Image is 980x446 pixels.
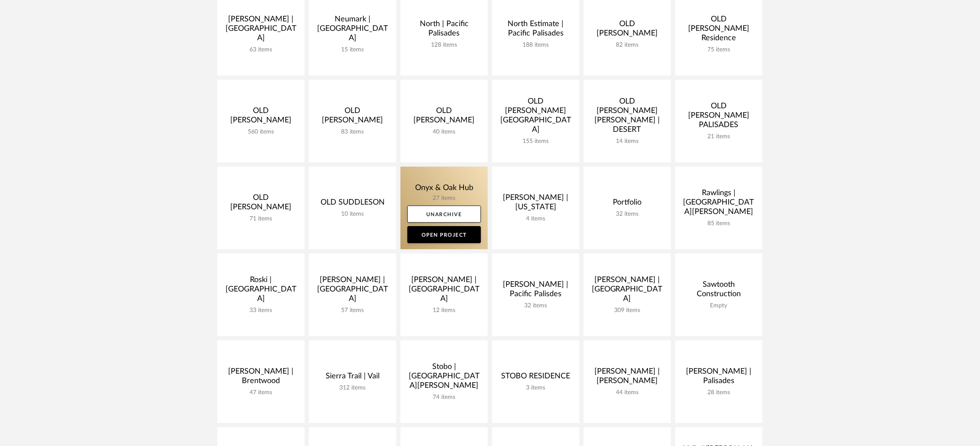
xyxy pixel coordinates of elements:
div: OLD [PERSON_NAME] [GEOGRAPHIC_DATA] [499,97,573,138]
div: 71 items [224,215,298,223]
div: Stobo | [GEOGRAPHIC_DATA][PERSON_NAME] [407,362,481,394]
div: 47 items [224,389,298,396]
div: 4 items [499,215,573,223]
div: 15 items [316,46,389,54]
div: OLD [PERSON_NAME] Residence [682,15,756,46]
div: 3 items [499,384,573,392]
a: Unarchive [407,205,481,223]
a: Open Project [407,226,481,243]
div: [PERSON_NAME] | [GEOGRAPHIC_DATA] [224,15,298,46]
div: [PERSON_NAME] | [GEOGRAPHIC_DATA] [591,275,664,307]
div: OLD [PERSON_NAME] [PERSON_NAME] | DESERT [591,97,664,138]
div: OLD [PERSON_NAME] PALISADES [682,101,756,133]
div: 188 items [499,42,573,49]
div: [PERSON_NAME] | [GEOGRAPHIC_DATA] [316,275,389,307]
div: 28 items [682,389,756,396]
div: 44 items [591,389,664,396]
div: North | Pacific Palisades [407,19,481,42]
div: 21 items [682,133,756,140]
div: 560 items [224,128,298,136]
div: STOBO RESIDENCE [499,372,573,384]
div: 155 items [499,138,573,145]
div: Rawlings | [GEOGRAPHIC_DATA][PERSON_NAME] [682,188,756,220]
div: 33 items [224,307,298,314]
div: Sierra Trail | Vail [316,372,389,384]
div: 12 items [407,307,481,314]
div: OLD [PERSON_NAME] [316,106,389,128]
div: OLD SUDDLESON [316,198,389,211]
div: 128 items [407,42,481,49]
div: 32 items [499,302,573,309]
div: North Estimate | Pacific Palisades [499,19,573,42]
div: 312 items [316,384,389,392]
div: [PERSON_NAME] | Pacific Palisdes [499,280,573,302]
div: OLD [PERSON_NAME] [224,193,298,215]
div: Neumark | [GEOGRAPHIC_DATA] [316,15,389,46]
div: OLD [PERSON_NAME] [224,106,298,128]
div: [PERSON_NAME] | [US_STATE] [499,193,573,215]
div: Empty [682,302,756,309]
div: OLD [PERSON_NAME] [591,19,664,42]
div: [PERSON_NAME] | [PERSON_NAME] [591,367,664,389]
div: 10 items [316,211,389,218]
div: 14 items [591,138,664,145]
div: 75 items [682,46,756,54]
div: 85 items [682,220,756,227]
div: OLD [PERSON_NAME] [407,106,481,128]
div: 74 items [407,394,481,401]
div: [PERSON_NAME] | [GEOGRAPHIC_DATA] [407,275,481,307]
div: 57 items [316,307,389,314]
div: 40 items [407,128,481,136]
div: [PERSON_NAME] | Brentwood [224,367,298,389]
div: Portfolio [591,198,664,211]
div: Sawtooth Construction [682,280,756,302]
div: 83 items [316,128,389,136]
div: Roski | [GEOGRAPHIC_DATA] [224,275,298,307]
div: 309 items [591,307,664,314]
div: 32 items [591,211,664,218]
div: 63 items [224,46,298,54]
div: [PERSON_NAME] | Palisades [682,367,756,389]
div: 82 items [591,42,664,49]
